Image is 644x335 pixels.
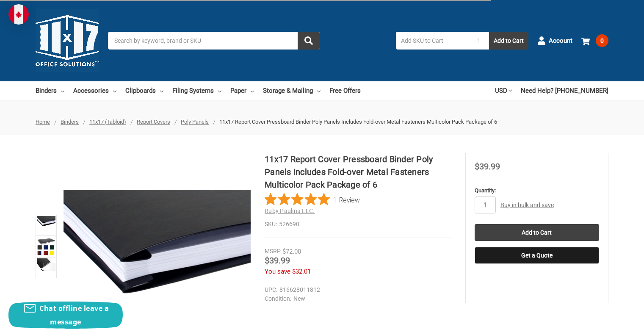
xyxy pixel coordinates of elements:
span: 11x17 Report Cover Pressboard Binder Poly Panels Includes Fold-over Metal Fasteners Multicolor Pa... [219,119,497,125]
a: Binders [36,81,64,100]
span: $72.00 [282,248,301,255]
span: 1 Review [333,193,360,206]
dd: 816628011812 [265,285,448,294]
a: Ruby Paulina LLC. [265,208,315,214]
dd: New [265,294,448,303]
span: $32.01 [292,268,311,275]
a: Clipboards [125,81,163,100]
a: 0 [581,30,608,52]
a: Home [36,119,50,125]
span: $39.99 [265,255,290,266]
a: Buy in bulk and save [500,202,554,208]
button: Add to Cart [489,32,528,50]
input: Add SKU to Cart [396,32,469,50]
img: duty and tax information for Canada [8,4,29,25]
input: Search by keyword, brand or SKU [108,32,320,50]
a: Report Covers [137,119,170,125]
button: Get a Quote [475,247,599,264]
img: 11x17 Report Cover Pressboard Binder Poly Panels Includes Fold-over Metal Fasteners Multicolor Pa... [64,190,251,302]
dt: Condition: [265,294,291,303]
button: Rated 5 out of 5 stars from 1 reviews. Jump to reviews. [265,193,360,206]
div: MSRP [265,247,281,256]
a: Need Help? [PHONE_NUMBER] [521,81,608,100]
span: Account [549,36,572,46]
img: Ruby Paulina 11x17 Pressboard Binder [37,258,55,271]
a: Account [537,30,572,52]
dt: SKU: [265,220,277,229]
img: 11x17 Report Cover Pressboard Binder Poly Panels Includes Fold-over Metal Fasteners Multicolor Pa... [37,237,55,256]
span: 0 [596,34,608,47]
a: 11x17 (Tabloid) [89,119,126,125]
img: 11x17 Report Cover Pressboard Binder Poly Panels Includes Fold-over Metal Fasteners Multicolor Pa... [37,216,55,227]
img: 11x17.com [36,9,99,72]
span: You save [265,268,290,275]
button: Chat offline leave a message [8,302,123,329]
span: $39.99 [475,161,500,172]
a: Filing Systems [172,81,221,100]
a: Free Offers [329,81,361,100]
a: Poly Panels [181,119,209,125]
a: Storage & Mailing [263,81,321,100]
a: USD [495,81,512,100]
a: Accessories [73,81,116,100]
a: Paper [230,81,254,100]
a: Binders [61,119,79,125]
dt: UPC: [265,285,277,294]
span: Chat offline leave a message [39,304,109,327]
input: Add to Cart [475,224,599,241]
dd: 526690 [265,220,451,229]
h1: 11x17 Report Cover Pressboard Binder Poly Panels Includes Fold-over Metal Fasteners Multicolor Pa... [265,153,451,191]
label: Quantity: [475,186,599,195]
